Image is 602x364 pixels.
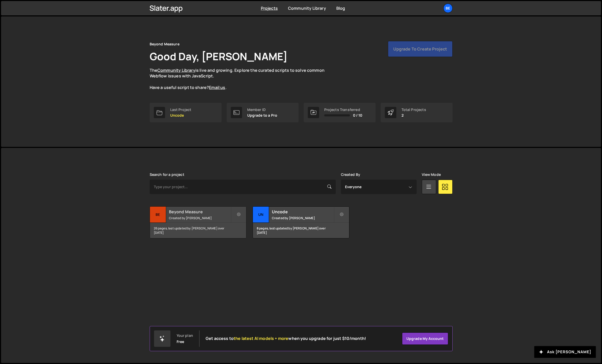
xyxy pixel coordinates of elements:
div: Beyond Measure [150,41,179,47]
label: View Mode [422,173,441,177]
button: Ask [PERSON_NAME] [534,346,596,358]
div: Your plan [177,333,193,338]
small: Created by [PERSON_NAME] [272,216,334,220]
div: Total Projects [402,108,426,112]
div: Free [177,340,184,344]
a: Email us [209,85,225,90]
small: Created by [PERSON_NAME] [169,216,231,220]
h2: Uncode [272,209,334,215]
a: Un Uncode Created by [PERSON_NAME] 8 pages, last updated by [PERSON_NAME] over [DATE] [253,206,349,238]
h2: Beyond Measure [169,209,231,215]
label: Created By [341,173,360,177]
div: Un [253,207,269,223]
h1: Good Day, [PERSON_NAME] [150,49,288,63]
div: Member ID [247,108,278,112]
div: 26 pages, last updated by [PERSON_NAME] over [DATE] [150,223,246,238]
p: Uncode [170,113,192,117]
input: Type your project... [150,180,336,194]
p: Upgrade to a Pro [247,113,278,117]
span: 0 / 10 [353,113,362,117]
a: Blog [336,5,345,11]
span: the latest AI models + more [234,336,288,341]
a: Projects [261,5,278,11]
div: 8 pages, last updated by [PERSON_NAME] over [DATE] [253,223,349,238]
label: Search for a project [150,173,184,177]
a: Last Project Uncode [150,103,222,122]
p: The is live and growing. Explore the curated scripts to solve common Webflow issues with JavaScri... [150,67,335,90]
div: Last Project [170,108,192,112]
div: Be [150,207,166,223]
a: Community Library [288,5,326,11]
div: Projects Transferred [324,108,362,112]
a: Upgrade my account [402,332,448,345]
h2: Get access to when you upgrade for just $10/month! [206,336,366,341]
a: Community Library [157,67,195,73]
p: 2 [402,113,426,117]
a: Be Beyond Measure Created by [PERSON_NAME] 26 pages, last updated by [PERSON_NAME] over [DATE] [150,206,246,238]
a: Be [443,4,453,13]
